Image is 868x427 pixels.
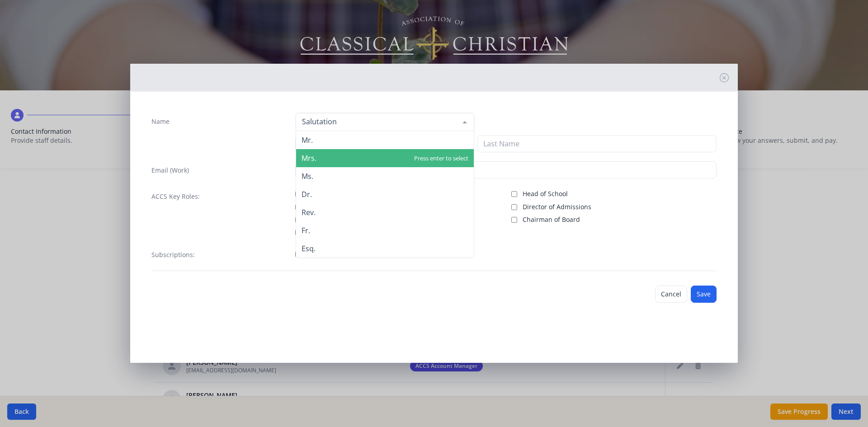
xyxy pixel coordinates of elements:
button: Save [691,286,717,303]
label: Email (Work) [151,166,189,175]
input: Last Name [477,135,717,152]
button: Cancel [655,286,687,303]
span: Rev. [302,207,316,217]
span: Mrs. [302,153,316,163]
span: Director of Admissions [523,202,591,211]
span: Head of School [523,189,568,198]
input: Chairman of Board [511,217,517,223]
input: First Name [295,135,474,152]
input: Head of School [511,191,517,197]
span: Esq. [302,244,316,253]
input: Director of Admissions [511,204,517,210]
label: Subscriptions: [151,250,195,259]
input: Board Member [295,217,301,223]
input: contact@site.com [295,161,717,178]
span: Ms. [302,171,313,181]
span: Dr. [302,189,312,199]
span: Fr. [302,225,310,235]
input: Salutation [300,117,456,126]
input: TCD Magazine [295,251,301,257]
span: Chairman of Board [523,215,580,224]
input: Billing Contact [295,230,301,235]
span: Mr. [302,135,313,145]
label: Name [151,117,170,126]
input: Public Contact [295,204,301,210]
label: ACCS Key Roles: [151,192,200,201]
input: ACCS Account Manager [295,191,301,197]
